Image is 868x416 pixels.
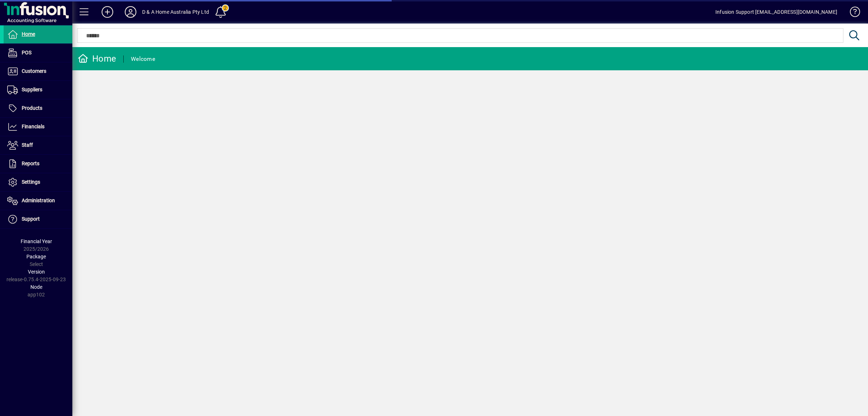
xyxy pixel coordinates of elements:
[22,124,44,129] span: Financials
[21,238,52,244] span: Financial Year
[4,192,72,210] a: Administration
[4,62,72,80] a: Customers
[22,216,40,222] span: Support
[4,81,72,99] a: Suppliers
[844,1,859,25] a: Knowledge Base
[4,173,72,191] a: Settings
[96,5,119,18] button: Add
[142,6,209,18] div: D & A Home Australia Pty Ltd
[30,284,42,290] span: Node
[4,136,72,154] a: Staff
[22,105,42,111] span: Products
[4,155,72,173] a: Reports
[4,99,72,117] a: Products
[4,44,72,62] a: POS
[28,269,45,275] span: Version
[22,50,31,55] span: POS
[715,6,837,18] div: Infusion Support [EMAIL_ADDRESS][DOMAIN_NAME]
[4,210,72,228] a: Support
[22,142,33,148] span: Staff
[22,161,39,166] span: Reports
[78,53,116,65] div: Home
[22,197,55,203] span: Administration
[131,53,155,65] div: Welcome
[4,118,72,136] a: Financials
[22,31,35,37] span: Home
[22,179,40,185] span: Settings
[119,5,142,18] button: Profile
[26,254,46,259] span: Package
[22,87,42,92] span: Suppliers
[22,68,46,74] span: Customers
